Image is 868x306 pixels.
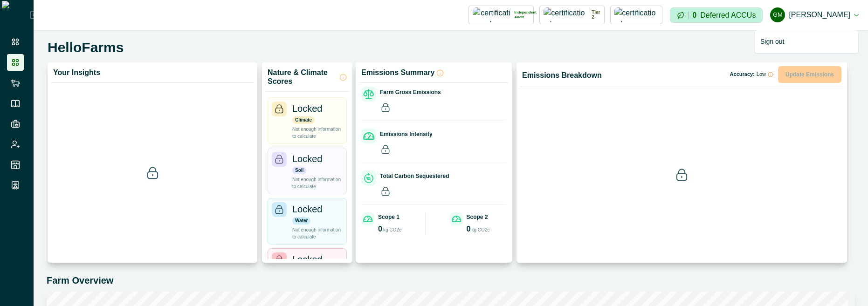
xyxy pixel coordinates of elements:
img: certification logo [544,7,588,22]
p: 0 [692,12,696,19]
p: Emissions Breakdown [522,71,602,80]
p: Climate [292,116,315,124]
p: Not enough information to calculate [292,226,343,240]
p: Locked [292,102,323,116]
button: certification logoIndependent Audit [468,6,534,24]
p: Independent Audit [514,10,537,20]
img: certification logo [473,7,510,22]
p: Deferred ACCUs [700,12,756,19]
span: Low [757,72,766,77]
p: Not enough information to calculate [292,126,343,140]
p: Emissions Intensity [380,130,433,138]
p: Emissions Summary [361,68,434,77]
p: Scope 1 [378,213,400,221]
p: Locked [292,152,323,166]
p: Accuracy: [730,72,773,77]
p: Tier 2 [592,10,600,20]
p: Nature & Climate Scores [268,68,338,86]
p: Water [292,217,310,224]
p: kg CO2e [383,226,401,233]
p: Locked [292,202,323,216]
button: Update Emissions [778,66,841,83]
p: Total Carbon Sequestered [380,172,449,180]
img: certification logo [614,7,658,22]
button: Gayathri Menakath[PERSON_NAME] [770,4,859,26]
h5: Farm Overview [47,275,855,286]
img: Logo [2,1,30,29]
p: kg CO2e [471,226,489,233]
p: Your Insights [53,68,100,77]
p: Scope 2 [467,213,488,221]
p: 0 [378,225,382,233]
p: Soil [292,167,306,174]
p: Locked [292,252,323,266]
button: Sign out [755,34,858,49]
p: Not enough information to calculate [292,176,343,190]
p: Farm Gross Emissions [380,88,441,96]
p: 0 [467,225,471,233]
h5: HelloFarms [48,39,124,56]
